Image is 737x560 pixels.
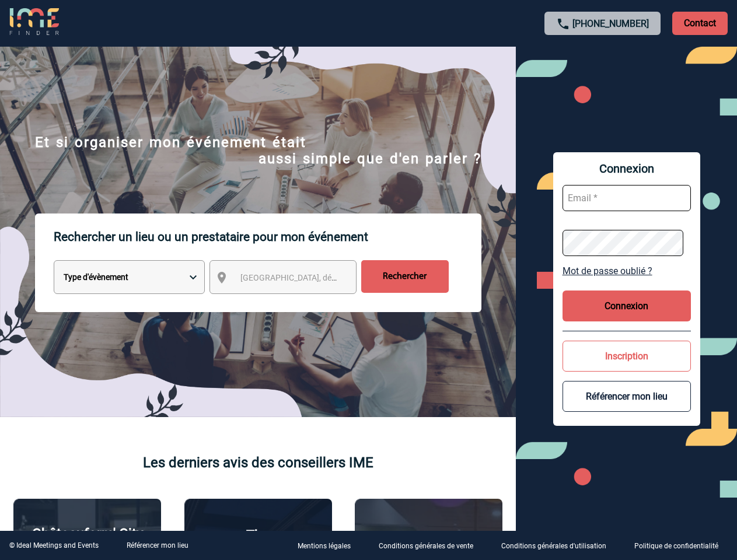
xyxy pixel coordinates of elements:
a: Mot de passe oublié ? [563,265,691,276]
p: Politique de confidentialité [634,542,718,551]
div: © Ideal Meetings and Events [9,541,99,549]
p: Conditions générales d'utilisation [501,542,606,551]
a: Politique de confidentialité [625,540,737,551]
input: Rechercher [361,260,449,293]
p: Conditions générales de vente [379,542,473,551]
span: [GEOGRAPHIC_DATA], département, région... [240,273,403,282]
a: Mentions légales [288,540,369,551]
a: [PHONE_NUMBER] [572,18,649,29]
a: Conditions générales de vente [369,540,492,551]
button: Référencer mon lieu [563,381,691,412]
img: call-24-px.png [556,17,570,31]
input: Email * [563,185,691,211]
p: Mentions légales [298,542,351,551]
span: Connexion [563,162,691,176]
a: Conditions générales d'utilisation [492,540,625,551]
button: Inscription [563,341,691,372]
button: Connexion [563,290,691,321]
p: Agence 2ISD [389,528,469,545]
p: The [GEOGRAPHIC_DATA] [191,527,326,560]
p: Contact [672,12,728,35]
p: Châteauform' City [GEOGRAPHIC_DATA] [20,526,155,558]
a: Référencer mon lieu [127,541,188,549]
p: Rechercher un lieu ou un prestataire pour mon événement [54,213,481,260]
